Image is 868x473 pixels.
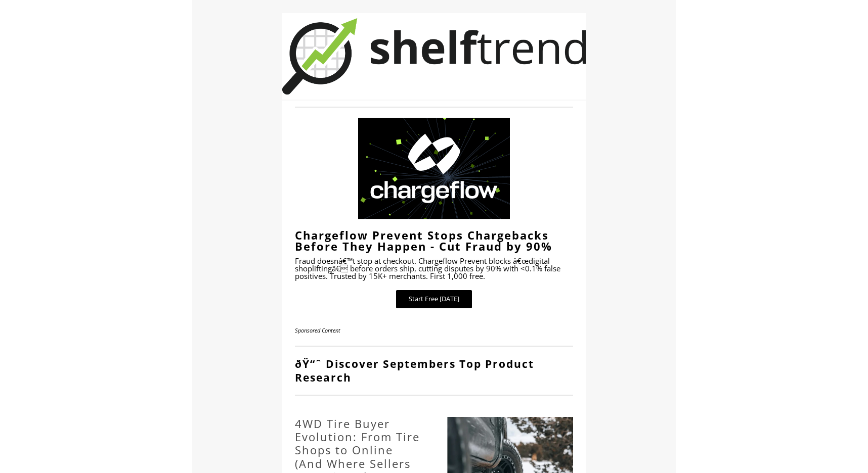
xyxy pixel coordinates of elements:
[282,318,283,319] img: 965b2868.gif
[358,118,510,219] img: ChargeFlow
[295,256,560,281] span: Fraud doesnâ€™t stop at checkout. Chargeflow Prevent blocks â€œdigital shopliftingâ€ before orde...
[295,357,534,385] b: ðŸ“ˆ Discover Septembers Top Product Research
[295,227,552,254] b: Chargeflow Prevent Stops Chargebacks Before They Happen - Cut Fraud by 90%
[409,294,459,303] span: Start Free [DATE]
[396,290,472,308] a: Start Free [DATE]
[282,18,586,94] img: ShelfTrend
[295,326,340,334] i: Sponsored Content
